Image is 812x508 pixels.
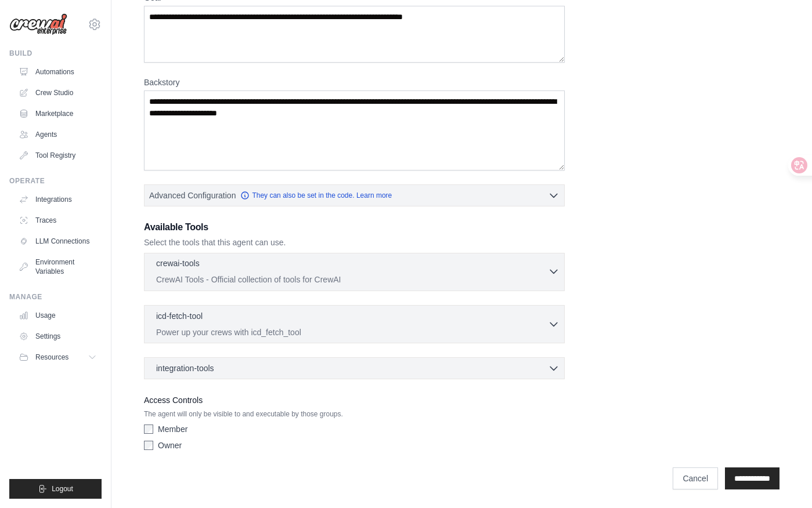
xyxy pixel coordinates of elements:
[14,327,102,346] a: Settings
[144,393,565,407] label: Access Controls
[52,484,73,494] span: Logout
[14,63,102,81] a: Automations
[144,409,565,419] p: The agent will only be visible to and executable by those groups.
[156,326,548,338] p: Power up your crews with icd_fetch_tool
[156,310,203,322] p: icd-fetch-tool
[14,125,102,144] a: Agents
[156,362,214,374] span: integration-tools
[149,257,560,285] button: crewai-tools CrewAI Tools - Official collection of tools for CrewAI
[149,190,236,201] span: Advanced Configuration
[35,353,68,362] span: Resources
[9,292,102,302] div: Manage
[9,176,102,186] div: Operate
[240,191,392,200] a: They can also be set in the code. Learn more
[158,440,182,451] label: Owner
[149,310,560,338] button: icd-fetch-tool Power up your crews with icd_fetch_tool
[9,479,102,499] button: Logout
[144,77,565,88] label: Backstory
[158,423,187,435] label: Member
[14,306,102,325] a: Usage
[145,185,564,206] button: Advanced Configuration They can also be set in the code. Learn more
[9,13,67,35] img: Logo
[14,348,102,367] button: Resources
[14,190,102,209] a: Integrations
[14,146,102,165] a: Tool Registry
[144,237,565,248] p: Select the tools that this agent can use.
[14,232,102,251] a: LLM Connections
[14,211,102,230] a: Traces
[14,253,102,281] a: Environment Variables
[156,274,548,285] p: CrewAI Tools - Official collection of tools for CrewAI
[673,467,718,489] a: Cancel
[9,49,102,58] div: Build
[149,362,560,374] button: integration-tools
[14,84,102,102] a: Crew Studio
[156,257,200,269] p: crewai-tools
[14,104,102,123] a: Marketplace
[144,220,565,234] h3: Available Tools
